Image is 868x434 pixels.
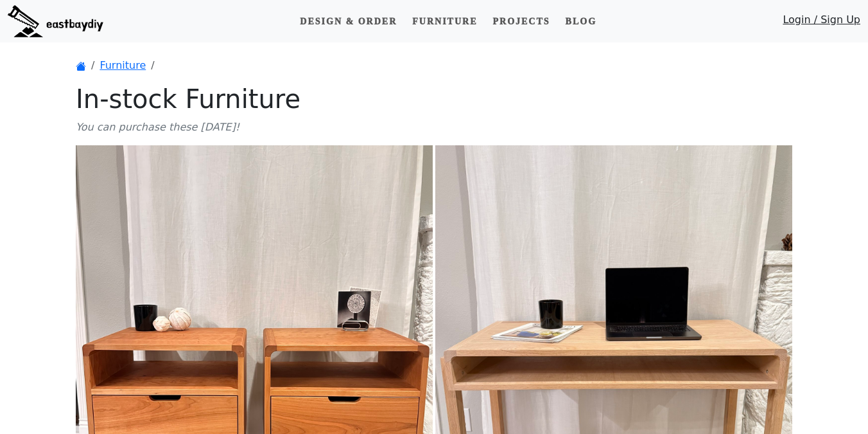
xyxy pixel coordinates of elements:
[407,10,482,33] a: Furniture
[76,84,792,114] h1: In-stock Furniture
[560,10,602,33] a: Blog
[100,59,146,71] a: Furniture
[487,10,555,33] a: Projects
[783,12,860,33] a: Login / Sign Up
[8,5,103,37] img: eastbaydiy
[76,121,239,133] i: You can purchase these [DATE]!
[295,10,402,33] a: Design & Order
[76,58,792,73] nav: breadcrumb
